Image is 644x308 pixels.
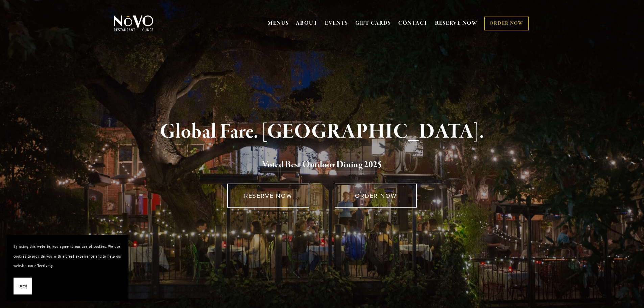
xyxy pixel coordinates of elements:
[355,17,391,30] a: GIFT CARDS
[484,17,528,30] a: ORDER NOW
[325,20,348,27] a: EVENTS
[227,184,309,208] a: RESERVE NOW
[14,278,32,295] button: Okay!
[268,20,289,27] a: MENUS
[398,17,428,30] a: CONTACT
[7,235,128,301] section: Cookie banner
[19,281,27,291] span: Okay!
[262,159,377,172] a: Voted Best Outdoor Dining 202
[125,158,519,172] h2: 5
[14,242,122,271] p: By using this website, you agree to our use of cookies. We use cookies to provide you with a grea...
[335,184,417,208] a: ORDER NOW
[296,20,318,27] a: ABOUT
[113,15,155,32] img: Novo Restaurant &amp; Lounge
[160,119,484,145] strong: Global Fare. [GEOGRAPHIC_DATA].
[435,17,478,30] a: RESERVE NOW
